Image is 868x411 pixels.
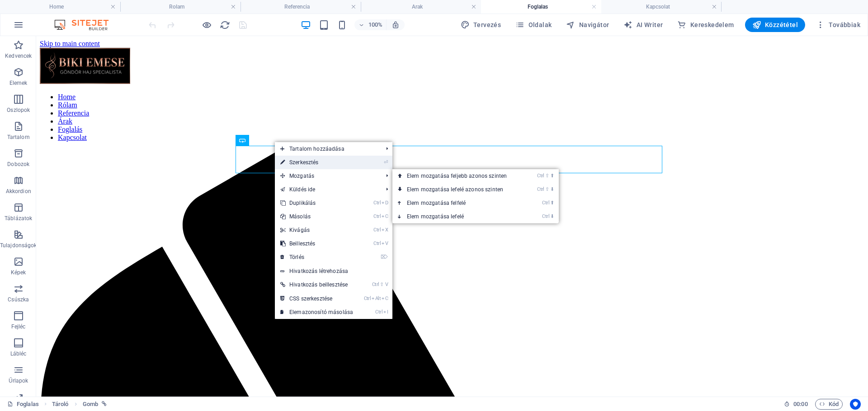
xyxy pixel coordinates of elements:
i: X [382,227,388,233]
a: CtrlXKivágás [275,223,359,237]
img: Editor Logo [52,19,120,30]
p: Űrlapok [9,377,28,384]
i: Ctrl [373,213,381,219]
span: Navigátor [566,20,609,29]
i: Ctrl [537,173,544,179]
p: Csúszka [8,296,29,303]
i: ⇧ [380,282,384,287]
i: ⇧ [545,173,549,179]
span: AI Writer [623,20,663,29]
button: Kód [815,399,843,410]
p: Akkordion [6,188,31,195]
a: CtrlIElemazonosító másolása [275,305,359,319]
a: Skip to main content [4,4,64,11]
button: 100% [354,19,387,30]
i: Ez az elem hivatkozásra mutat [102,402,107,406]
i: Ctrl [373,200,381,206]
i: ⏎ [384,159,388,165]
p: Táblázatok [5,215,32,222]
h4: Kapcsolat [601,2,722,12]
span: Mozgatás [275,169,379,183]
span: Kód [819,399,839,410]
i: ⌦ [381,254,388,260]
i: Weboldal újratöltése [220,20,230,30]
i: C [382,213,388,219]
a: CtrlCMásolás [275,210,359,223]
span: Kattintson a kijelöléshez. Dupla kattintás az szerkesztéshez [83,399,98,410]
a: Ctrl⬆Elem mozgatása felfelé [392,196,525,210]
p: Dobozok [7,161,29,168]
p: Kedvencek [5,52,32,60]
i: Ctrl [542,200,549,206]
i: Ctrl [373,240,381,246]
span: Tervezés [461,20,501,29]
h6: 100% [368,19,382,30]
a: ⏎Szerkesztés [275,156,359,169]
button: Kattintson ide az előnézeti módból való kilépéshez és a szerkesztés folytatásához [201,19,212,30]
span: Tartalom hozzáadása [275,142,379,156]
a: Ctrl⇧⬆Elem mozgatása feljebb azonos szinten [392,169,525,183]
i: Ctrl [372,282,379,287]
button: Továbbiak [812,18,864,32]
a: Ctrl⇧⬇Elem mozgatása lefelé azonos szinten [392,183,525,196]
button: reload [219,19,230,30]
span: Kereskedelem [677,20,734,29]
h4: Foglalas [481,2,601,12]
nav: breadcrumb [52,399,107,410]
i: I [383,309,388,315]
i: Ctrl [375,309,382,315]
a: ⌦Törlés [275,250,359,264]
span: Továbbiak [816,20,860,29]
button: AI Writer [620,18,666,32]
i: ⬆ [550,200,554,206]
i: Alt [372,296,381,301]
i: ⬆ [550,173,554,179]
i: ⇧ [545,186,549,192]
a: CtrlAltCCSS szerkesztése [275,292,359,305]
p: Elemek [9,79,28,87]
button: Oldalak [512,18,555,32]
p: Képek [11,269,26,276]
i: C [382,296,388,301]
p: Fejléc [11,323,26,330]
span: 00 00 [793,399,807,410]
a: Ctrl⬇Elem mozgatása lefelé [392,210,525,223]
i: Átméretezés esetén automatikusan beállítja a nagyítási szintet a választott eszköznek megfelelően. [392,21,400,29]
span: Oldalak [515,20,552,29]
button: Tervezés [457,18,505,32]
i: V [382,240,388,246]
a: Hivatkozás létrehozása [275,264,392,278]
i: Ctrl [373,227,381,233]
h4: Arak [361,2,481,12]
i: V [385,282,388,287]
i: ⬇ [550,213,554,219]
p: Lábléc [10,350,27,357]
i: Ctrl [537,186,544,192]
i: Ctrl [542,213,549,219]
p: Tartalom [7,134,30,141]
span: : [800,401,801,407]
a: CtrlDDuplikálás [275,196,359,210]
button: Navigátor [562,18,613,32]
span: Közzététel [752,20,798,29]
i: D [382,200,388,206]
h6: Munkamenet idő [784,399,808,410]
button: Kereskedelem [674,18,737,32]
h4: Rolam [120,2,241,12]
button: Közzététel [745,18,805,32]
a: Küldés ide [275,183,379,196]
p: Oszlopok [7,106,30,114]
i: Ctrl [364,296,371,301]
h4: Referencia [241,2,361,12]
a: Ctrl⇧VHivatkozás beillesztése [275,278,359,291]
div: Tervezés (Ctrl+Alt+Y) [457,18,505,32]
a: CtrlVBeillesztés [275,237,359,250]
a: Kattintson a kijelölés megszüntetéséhez. Dupla kattintás az oldalak megnyitásához [7,399,39,410]
span: Kattintson a kijelöléshez. Dupla kattintás az szerkesztéshez [52,399,69,410]
button: Usercentrics [850,399,861,410]
i: ⬇ [550,186,554,192]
